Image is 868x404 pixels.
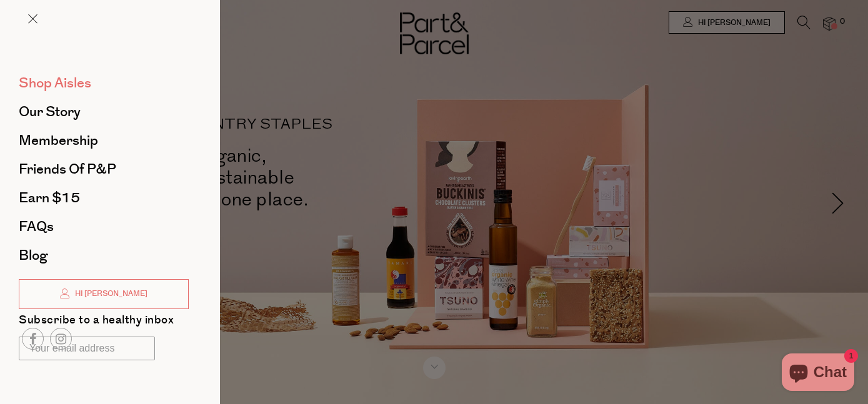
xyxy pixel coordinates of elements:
[19,134,189,147] a: Membership
[19,249,189,262] a: Blog
[19,162,189,176] a: Friends of P&P
[19,217,54,237] span: FAQs
[19,131,98,150] span: Membership
[19,188,80,208] span: Earn $15
[778,353,858,394] inbox-online-store-chat: Shopify online store chat
[19,279,189,309] a: Hi [PERSON_NAME]
[19,102,81,122] span: Our Story
[19,191,189,205] a: Earn $15
[19,245,47,265] span: Blog
[19,220,189,234] a: FAQs
[19,76,189,90] a: Shop Aisles
[72,288,147,299] span: Hi [PERSON_NAME]
[19,105,189,119] a: Our Story
[19,159,116,179] span: Friends of P&P
[19,315,174,330] label: Subscribe to a healthy inbox
[19,73,91,93] span: Shop Aisles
